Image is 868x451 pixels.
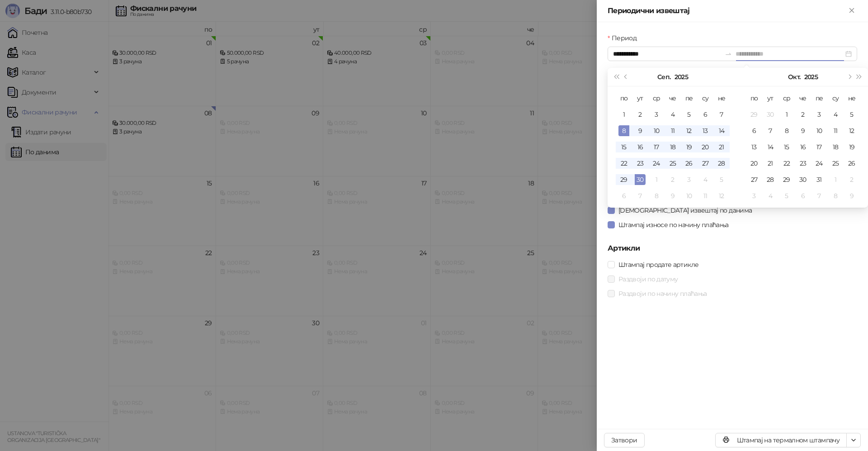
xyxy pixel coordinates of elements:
[788,68,800,86] button: Изабери месец
[846,158,857,169] div: 26
[651,142,662,152] div: 17
[697,90,713,106] th: су
[608,33,642,43] label: Период
[814,158,825,169] div: 24
[846,109,857,120] div: 5
[681,171,697,188] td: 2025-10-03
[778,106,795,123] td: 2025-10-01
[762,171,778,188] td: 2025-10-28
[830,142,841,152] div: 18
[635,142,646,152] div: 16
[749,142,759,152] div: 13
[762,123,778,139] td: 2025-10-07
[665,90,681,106] th: че
[616,139,632,155] td: 2025-09-15
[846,142,857,152] div: 19
[716,109,727,120] div: 7
[675,68,688,86] button: Изабери годину
[762,90,778,106] th: ут
[648,139,665,155] td: 2025-09-17
[797,109,808,120] div: 2
[616,90,632,106] th: по
[749,125,759,136] div: 6
[844,90,860,106] th: не
[632,171,648,188] td: 2025-09-30
[844,68,854,86] button: Следећи месец (PageDown)
[746,90,762,106] th: по
[615,205,755,215] span: [DEMOGRAPHIC_DATA] извештај по данима
[846,5,857,16] button: Close
[778,155,795,171] td: 2025-10-22
[700,109,711,120] div: 6
[681,188,697,204] td: 2025-10-10
[632,90,648,106] th: ут
[665,171,681,188] td: 2025-10-02
[684,125,694,136] div: 12
[616,106,632,123] td: 2025-09-01
[781,125,792,136] div: 8
[665,188,681,204] td: 2025-10-09
[697,106,713,123] td: 2025-09-06
[765,158,776,169] div: 21
[762,139,778,155] td: 2025-10-14
[830,158,841,169] div: 25
[844,188,860,204] td: 2025-11-09
[814,125,825,136] div: 10
[615,220,732,230] span: Штампај износе по начину плаћања
[781,174,792,185] div: 29
[651,125,662,136] div: 10
[608,243,857,254] h5: Артикли
[667,142,678,152] div: 18
[716,190,727,201] div: 12
[795,188,811,204] td: 2025-11-06
[797,158,808,169] div: 23
[778,90,795,106] th: ср
[648,171,665,188] td: 2025-10-01
[681,139,697,155] td: 2025-09-19
[844,123,860,139] td: 2025-10-12
[765,125,776,136] div: 7
[700,190,711,201] div: 11
[648,123,665,139] td: 2025-09-10
[827,188,844,204] td: 2025-11-08
[846,174,857,185] div: 2
[827,155,844,171] td: 2025-10-25
[844,139,860,155] td: 2025-10-19
[778,188,795,204] td: 2025-11-05
[632,123,648,139] td: 2025-09-09
[811,171,827,188] td: 2025-10-31
[781,158,792,169] div: 22
[635,174,646,185] div: 30
[665,155,681,171] td: 2025-09-25
[665,123,681,139] td: 2025-09-11
[827,123,844,139] td: 2025-10-11
[667,125,678,136] div: 11
[725,50,732,57] span: to
[830,125,841,136] div: 11
[765,190,776,201] div: 4
[795,155,811,171] td: 2025-10-23
[781,190,792,201] div: 5
[765,109,776,120] div: 30
[814,109,825,120] div: 3
[611,68,621,86] button: Претходна година (Control + left)
[713,188,730,204] td: 2025-10-12
[746,171,762,188] td: 2025-10-27
[615,260,702,270] span: Штампај продате артикле
[667,109,678,120] div: 4
[746,188,762,204] td: 2025-11-03
[648,90,665,106] th: ср
[681,155,697,171] td: 2025-09-26
[618,109,629,120] div: 1
[616,123,632,139] td: 2025-09-08
[804,68,818,86] button: Изабери годину
[648,188,665,204] td: 2025-10-08
[615,274,681,284] span: Раздвоји по датуму
[648,155,665,171] td: 2025-09-24
[684,158,694,169] div: 26
[846,190,857,201] div: 9
[814,174,825,185] div: 31
[700,125,711,136] div: 13
[846,125,857,136] div: 12
[795,106,811,123] td: 2025-10-02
